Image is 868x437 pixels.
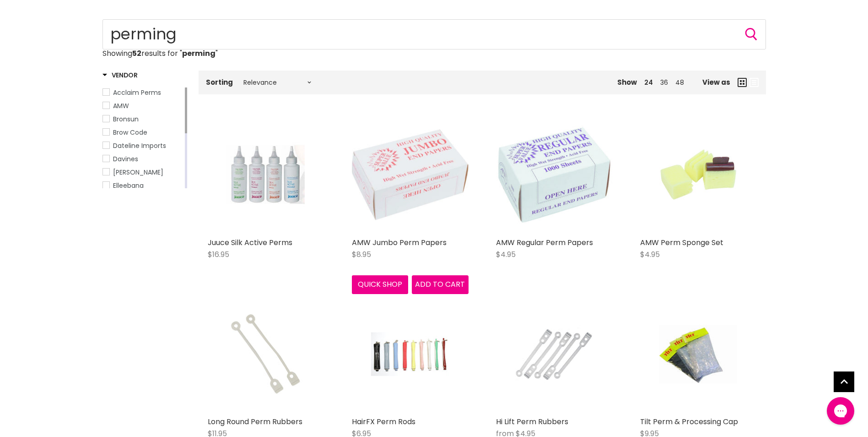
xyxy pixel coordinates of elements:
[227,116,305,233] img: Juuce Silk Active Perms
[132,48,141,59] strong: 52
[352,295,469,412] a: HairFX Perm Rods
[113,128,147,137] span: Brow Code
[640,295,757,412] a: Tilt Perm & Processing Cap
[496,126,613,224] img: AMW Regular Perm Papers
[659,116,737,233] img: AMW Perm Sponge Set
[113,88,161,97] span: Acclaim Perms
[352,275,409,294] button: Quick shop
[744,27,759,42] button: Search
[102,154,183,164] a: Davines
[102,141,183,151] a: Dateline Imports
[675,78,684,87] a: 48
[352,237,447,248] a: AMW Jumbo Perm Papers
[102,101,183,111] a: AMW
[102,127,183,137] a: Brow Code
[208,116,324,233] a: Juuce Silk Active Perms
[113,115,139,124] span: Bronsun
[640,416,738,427] a: Tilt Perm & Processing Cap
[640,237,723,248] a: AMW Perm Sponge Set
[496,237,593,248] a: AMW Regular Perm Papers
[208,416,302,427] a: Long Round Perm Rubbers
[352,116,469,233] a: AMW Jumbo Perm Papers
[208,237,292,248] a: Juuce Silk Active Perms
[617,77,637,87] span: Show
[352,130,469,220] img: AMW Jumbo Perm Papers
[208,295,324,412] a: Long Round Perm Rubbers
[102,114,183,124] a: Bronsun
[496,295,613,412] a: Hi Lift Perm Rubbers
[702,78,730,86] span: View as
[660,78,668,87] a: 36
[352,249,371,260] span: $8.95
[113,168,163,177] span: [PERSON_NAME]
[352,416,415,427] a: HairFX Perm Rods
[102,87,183,98] a: Acclaim Perms
[640,116,757,233] a: AMW Perm Sponge Set
[113,181,144,190] span: Elleebana
[182,48,216,59] strong: perming
[102,71,138,80] h3: Vendor
[113,141,166,150] span: Dateline Imports
[102,180,183,191] a: Elleebana
[113,101,129,110] span: AMW
[496,249,516,260] span: $4.95
[102,19,766,49] form: Product
[822,394,859,428] iframe: Gorgias live chat messenger
[415,279,465,290] span: Add to cart
[102,49,766,58] p: Showing results for " "
[515,295,593,412] img: Hi Lift Perm Rubbers
[412,275,469,294] button: Add to cart
[659,295,737,412] img: Tilt Perm & Processing Cap
[227,295,305,412] img: Long Round Perm Rubbers
[640,249,660,260] span: $4.95
[371,295,449,412] img: HairFX Perm Rods
[496,116,613,233] a: AMW Regular Perm Papers
[102,19,766,49] input: Search
[206,78,233,86] label: Sorting
[102,167,183,177] a: De Lorenzo
[113,154,138,164] span: Davines
[208,249,229,260] span: $16.95
[644,78,653,87] a: 24
[496,416,568,427] a: Hi Lift Perm Rubbers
